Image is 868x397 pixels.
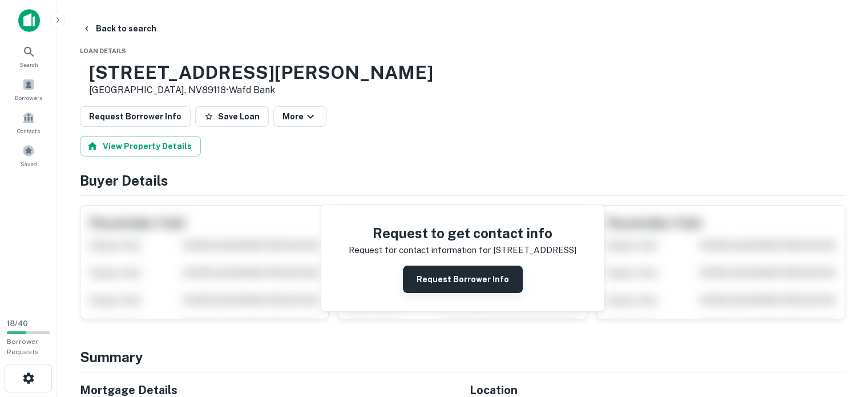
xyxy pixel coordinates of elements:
[19,60,38,69] span: Search
[3,107,54,138] a: Contacts
[80,347,845,367] h4: Summary
[80,170,845,191] h4: Buyer Details
[229,85,275,95] a: Wafd Bank
[493,243,576,257] p: [STREET_ADDRESS]
[195,106,269,127] button: Save Loan
[18,9,40,32] img: capitalize-icon.png
[403,266,523,293] button: Request Borrower Info
[349,223,576,243] h4: Request to get contact info
[7,338,39,356] span: Borrower Requests
[7,319,28,328] span: 18 / 40
[80,136,201,157] button: View Property Details
[273,106,326,127] button: More
[80,106,191,127] button: Request Borrower Info
[80,47,126,54] span: Loan Details
[89,83,433,97] p: [GEOGRAPHIC_DATA], NV89118 •
[3,41,54,71] a: Search
[349,243,491,257] p: Request for contact information for
[3,74,54,105] a: Borrowers
[89,62,433,83] h3: [STREET_ADDRESS][PERSON_NAME]
[811,306,868,360] iframe: Chat Widget
[17,126,40,135] span: Contacts
[3,140,54,171] a: Saved
[15,93,42,102] span: Borrowers
[78,18,161,39] button: Back to search
[21,159,37,169] span: Saved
